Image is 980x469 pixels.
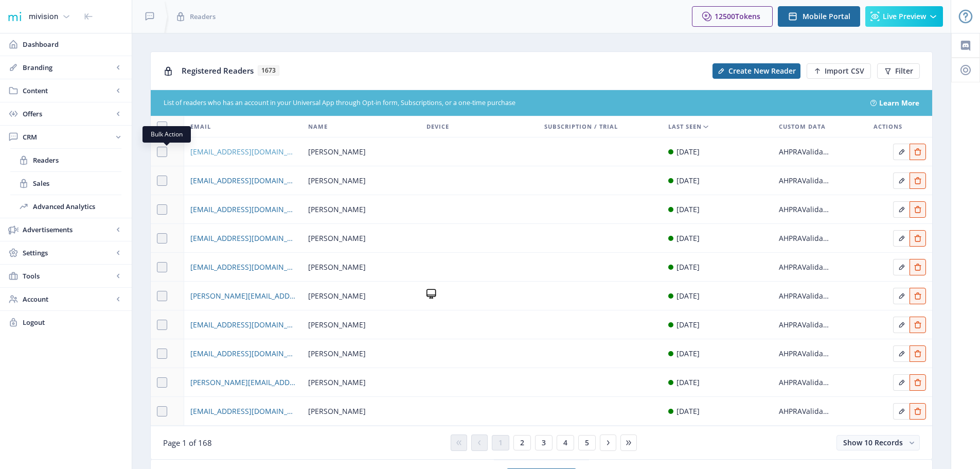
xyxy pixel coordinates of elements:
a: [EMAIL_ADDRESS][DOMAIN_NAME] [190,146,296,158]
a: Edit page [893,146,910,155]
span: [PERSON_NAME] [308,146,366,158]
button: 2 [513,435,531,450]
span: Create New Reader [728,67,796,75]
a: New page [800,63,871,79]
span: Filter [895,67,913,75]
button: Create New Reader [712,63,800,79]
span: Tools [23,271,113,281]
span: 4 [563,439,567,447]
app-collection-view: Registered Readers [150,51,933,460]
a: Sales [10,172,121,195]
span: Custom Data [779,120,826,133]
a: Edit page [910,232,926,242]
div: [DATE] [676,261,700,273]
span: Settings [23,248,113,258]
div: [DATE] [676,175,700,187]
span: [PERSON_NAME] [308,232,366,245]
a: Edit page [893,376,910,386]
span: 3 [542,439,546,447]
a: [EMAIL_ADDRESS][DOMAIN_NAME] [190,319,296,331]
a: [EMAIL_ADDRESS][DOMAIN_NAME] [190,232,296,245]
a: Edit page [910,146,926,155]
button: Filter [877,63,920,79]
span: Offers [23,109,113,119]
a: Edit page [910,319,926,328]
button: 3 [535,435,553,450]
a: Learn More [879,98,919,108]
div: [DATE] [676,290,700,302]
button: Mobile Portal [778,6,860,27]
span: Last Seen [668,120,702,133]
span: Readers [33,155,121,165]
span: Name [308,120,328,133]
div: AHPRAValidated: 1 [779,232,830,245]
span: Sales [33,178,121,188]
div: AHPRAValidated: 0 [779,290,830,302]
div: [DATE] [676,376,700,389]
a: [PERSON_NAME][EMAIL_ADDRESS][DOMAIN_NAME] [190,376,296,389]
div: AHPRAValidated: 0 [779,376,830,389]
a: Edit page [893,348,910,357]
span: Content [23,85,113,96]
span: Readers [190,11,216,22]
div: AHPRAValidated: 0 [779,405,830,418]
span: [PERSON_NAME] [308,405,366,418]
a: [PERSON_NAME][EMAIL_ADDRESS][PERSON_NAME][PERSON_NAME][DOMAIN_NAME] [190,290,296,302]
a: [EMAIL_ADDRESS][DOMAIN_NAME] [190,348,296,360]
div: [DATE] [676,348,700,360]
span: [PERSON_NAME] [308,290,366,302]
div: [DATE] [676,319,700,331]
a: [EMAIL_ADDRESS][DOMAIN_NAME] [190,203,296,216]
button: 1 [492,435,509,450]
div: [DATE] [676,405,700,418]
a: [EMAIL_ADDRESS][DOMAIN_NAME] [190,405,296,418]
span: [PERSON_NAME] [308,348,366,360]
span: Logout [23,317,123,327]
span: 1673 [258,65,279,76]
div: AHPRAValidated: 1 [779,175,830,187]
span: [PERSON_NAME] [308,203,366,216]
span: Import CSV [825,67,864,75]
div: [DATE] [676,232,700,245]
button: 4 [557,435,574,450]
span: [PERSON_NAME] [308,376,366,389]
a: Edit page [893,261,910,271]
button: Live Preview [865,6,943,27]
button: Import CSV [807,63,871,79]
span: Branding [23,62,113,73]
span: Mobile Portal [803,12,850,21]
span: [PERSON_NAME] [308,261,366,273]
span: Tokens [735,11,760,21]
img: 1f20cf2a-1a19-485c-ac21-848c7d04f45b.png [6,8,23,25]
a: Edit page [893,290,910,300]
span: Email [190,120,211,133]
button: 12500Tokens [692,6,773,27]
a: Edit page [893,175,910,184]
div: AHPRAValidated: 0 [779,261,830,273]
span: Advanced Analytics [33,201,121,212]
div: [DATE] [676,146,700,158]
a: Edit page [893,232,910,242]
span: CRM [23,132,113,142]
div: AHPRAValidated: 0 [779,146,830,158]
span: Account [23,294,113,304]
span: Live Preview [883,12,926,21]
span: [PERSON_NAME] [308,175,366,187]
a: [EMAIL_ADDRESS][DOMAIN_NAME] [190,261,296,273]
button: 5 [578,435,596,450]
a: Edit page [910,376,926,386]
a: Edit page [893,203,910,213]
a: Edit page [910,405,926,415]
span: Device [426,120,449,133]
div: AHPRAValidated: 0 [779,319,830,331]
a: [EMAIL_ADDRESS][DOMAIN_NAME] [190,175,296,187]
div: [DATE] [676,203,700,216]
span: 1 [498,439,503,447]
a: Edit page [910,348,926,357]
div: List of readers who has an account in your Universal App through Opt-in form, Subscriptions, or a... [164,98,858,108]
